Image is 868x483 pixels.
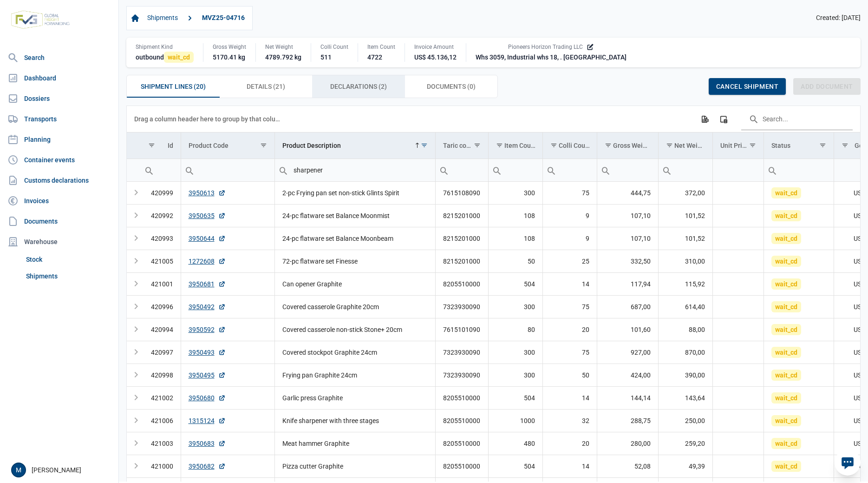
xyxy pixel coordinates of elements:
[189,279,226,289] a: 3950681
[543,364,597,386] td: 50
[7,7,73,33] img: FVG - Global freight forwarding
[715,111,732,127] div: Column Chooser
[274,432,435,455] td: Meat hammer Graphite
[658,341,713,364] td: 870,00
[597,227,658,250] td: 107,10
[658,409,713,432] td: 250,00
[543,227,597,250] td: 9
[127,204,141,227] td: Expand
[127,341,141,364] td: Expand
[189,188,226,198] a: 3950613
[22,268,115,285] a: Shipments
[597,272,658,295] td: 117,94
[127,432,141,455] td: Expand
[597,159,658,181] td: Filter cell
[597,204,658,227] td: 107,10
[282,142,341,149] div: Product Description
[659,159,713,181] input: Filter cell
[488,409,543,432] td: 1000
[488,227,543,250] td: 108
[764,159,834,181] td: Filter cell
[330,81,387,92] span: Declarations (2)
[189,234,226,243] a: 3950644
[543,132,597,159] td: Column Colli Count
[543,341,597,364] td: 75
[819,142,826,149] span: Show filter options for column 'Status'
[189,348,226,357] a: 3950493
[488,204,543,227] td: 108
[127,295,141,318] td: Expand
[127,364,141,386] td: Expand
[4,89,115,108] a: Dossiers
[274,132,435,159] td: Column Product Description
[141,318,181,341] td: 420994
[213,43,246,51] div: Gross Weight
[189,439,226,448] a: 3950683
[436,159,452,181] div: Search box
[435,132,488,159] td: Column Taric code
[274,250,435,272] td: 72-pc flatware set Finesse
[771,142,790,149] div: Status
[771,233,801,244] span: wait_cd
[320,53,348,62] div: 511
[543,295,597,318] td: 75
[189,325,226,334] a: 3950592
[713,159,764,181] td: Filter cell
[597,455,658,477] td: 52,08
[189,416,226,425] a: 1315124
[489,159,505,181] div: Search box
[435,432,488,455] td: 8205510000
[181,159,198,181] div: Search box
[274,227,435,250] td: 24-pc flatware set Balance Moonbeam
[136,53,194,62] div: outbound
[189,462,226,471] a: 3950682
[4,130,115,149] a: Planning
[435,318,488,341] td: 7615101090
[11,463,113,477] div: [PERSON_NAME]
[141,272,181,295] td: 421001
[181,159,274,181] td: Filter cell
[771,461,801,472] span: wait_cd
[141,132,181,159] td: Column Id
[771,210,801,221] span: wait_cd
[658,250,713,272] td: 310,00
[127,409,141,432] td: Expand
[141,295,181,318] td: 420996
[435,182,488,205] td: 7615108090
[141,159,181,181] input: Filter cell
[597,386,658,409] td: 144,14
[141,250,181,272] td: 421005
[414,43,457,51] div: Invoice Amount
[127,250,141,272] td: Expand
[4,232,115,251] div: Warehouse
[11,463,26,477] div: M
[274,341,435,364] td: Covered stockpot Graphite 24cm
[488,295,543,318] td: 300
[367,53,395,62] div: 4722
[488,341,543,364] td: 300
[658,182,713,205] td: 372,00
[320,43,348,51] div: Colli Count
[508,43,583,51] span: Pioneers Horizon Trading LLC
[141,159,157,181] div: Search box
[543,159,560,181] div: Search box
[771,187,801,198] span: wait_cd
[658,204,713,227] td: 101,52
[435,386,488,409] td: 8205510000
[260,142,267,149] span: Show filter options for column 'Product Code'
[274,295,435,318] td: Covered casserole Graphite 20cm
[274,272,435,295] td: Can opener Graphite
[597,341,658,364] td: 927,00
[488,364,543,386] td: 300
[4,69,115,87] a: Dashboard
[414,53,457,62] div: US$ 45.136,12
[141,341,181,364] td: 420997
[658,295,713,318] td: 614,40
[435,272,488,295] td: 8205510000
[771,415,801,426] span: wait_cd
[741,108,853,130] input: Search in the data grid
[4,212,115,231] a: Documents
[489,159,543,181] input: Filter cell
[716,83,778,90] span: Cancel shipment
[764,159,781,181] div: Search box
